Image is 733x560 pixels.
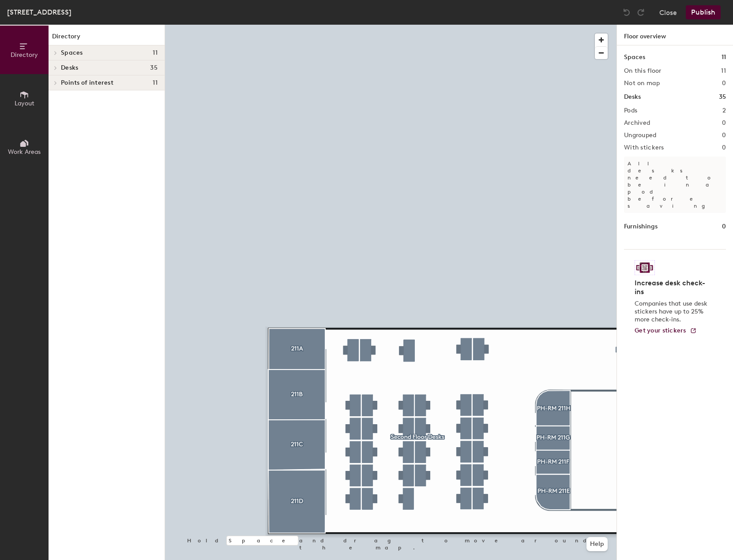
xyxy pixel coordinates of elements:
div: [STREET_ADDRESS] [7,7,71,18]
h4: Increase desk check-ins [635,279,710,296]
a: Get your stickers [635,327,697,335]
p: Companies that use desk stickers have up to 25% more check-ins. [635,300,710,324]
h2: 0 [722,119,726,127]
span: Desks [61,64,78,71]
h2: 0 [722,144,726,151]
button: Help [586,537,608,551]
h2: 0 [722,132,726,139]
button: Publish [686,5,721,19]
h1: 35 [719,92,726,102]
img: Undo [622,8,631,17]
p: All desks need to be in a pod before saving [624,157,726,213]
h2: Not on map [624,80,660,87]
img: Redo [636,8,645,17]
h2: On this floor [624,67,662,75]
h1: 11 [722,52,726,62]
h2: With stickers [624,144,664,151]
span: Directory [11,51,38,59]
h1: Floor overview [617,25,733,45]
h2: Archived [624,119,650,127]
h1: Desks [624,92,641,102]
h2: 11 [721,67,726,75]
span: 11 [153,79,158,86]
h1: 0 [722,222,726,231]
span: Get your stickers [635,327,686,334]
h2: Pods [624,107,637,114]
h2: 2 [722,107,726,114]
h1: Directory [49,32,165,45]
h1: Spaces [624,52,645,62]
span: Points of interest [61,79,113,86]
span: Work Areas [8,148,41,156]
h1: Furnishings [624,222,658,231]
span: Layout [15,100,34,107]
span: 35 [150,64,158,71]
span: Spaces [61,49,83,56]
h2: 0 [722,80,726,87]
span: 11 [153,49,158,56]
button: Close [659,5,677,19]
h2: Ungrouped [624,132,657,139]
img: Sticker logo [635,260,655,275]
